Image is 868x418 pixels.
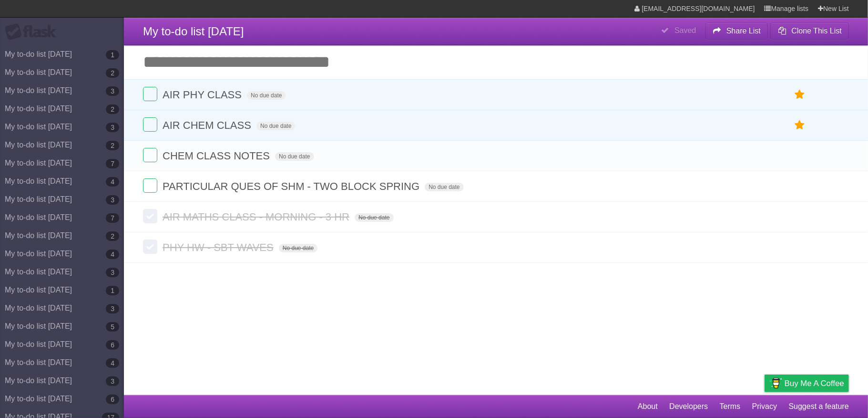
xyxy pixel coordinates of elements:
span: No due date [256,122,295,130]
b: 4 [106,358,119,368]
span: CHEM CLASS NOTES [163,150,272,162]
a: About [638,397,658,416]
span: No due date [279,244,317,252]
button: Share List [705,22,768,40]
img: Buy me a coffee [769,375,782,391]
label: Done [143,209,157,223]
a: Terms [720,397,741,416]
span: AIR MATHS CLASS - MORNING - 3 HR [163,211,352,223]
button: Clone This List [770,22,849,40]
b: 4 [106,177,119,187]
b: Clone This List [791,27,842,35]
b: Share List [726,27,761,35]
b: 3 [106,195,119,205]
span: AIR CHEM CLASS [163,119,254,131]
b: 2 [106,231,119,241]
b: 7 [106,213,119,223]
div: Flask [5,23,62,41]
b: 2 [106,68,119,78]
b: 3 [106,123,119,132]
b: Saved [674,26,696,34]
label: Done [143,240,157,254]
b: 5 [106,322,119,332]
span: No due date [425,183,463,191]
label: Done [143,178,157,193]
label: Done [143,87,157,101]
b: 7 [106,159,119,168]
span: PARTICULAR QUES OF SHM - TWO BLOCK SPRING [163,180,422,192]
a: Suggest a feature [789,397,849,416]
b: 6 [106,340,119,350]
b: 2 [106,104,119,114]
b: 6 [106,395,119,404]
b: 3 [106,268,119,277]
b: 3 [106,304,119,313]
b: 4 [106,250,119,259]
b: 1 [106,50,119,60]
b: 2 [106,141,119,150]
label: Done [143,117,157,132]
span: Buy me a coffee [785,375,844,392]
label: Star task [791,117,809,133]
span: No due date [275,152,314,161]
span: PHY HW - SBT WAVES [163,241,276,253]
label: Done [143,148,157,162]
label: Star task [791,87,809,103]
b: 3 [106,86,119,96]
span: No due date [355,213,393,222]
b: 1 [106,286,119,295]
a: Privacy [752,397,777,416]
span: My to-do list [DATE] [143,25,244,38]
a: Buy me a coffee [765,375,849,392]
span: No due date [247,91,286,100]
b: 3 [106,376,119,386]
span: AIR PHY CLASS [163,89,244,101]
a: Developers [669,397,708,416]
